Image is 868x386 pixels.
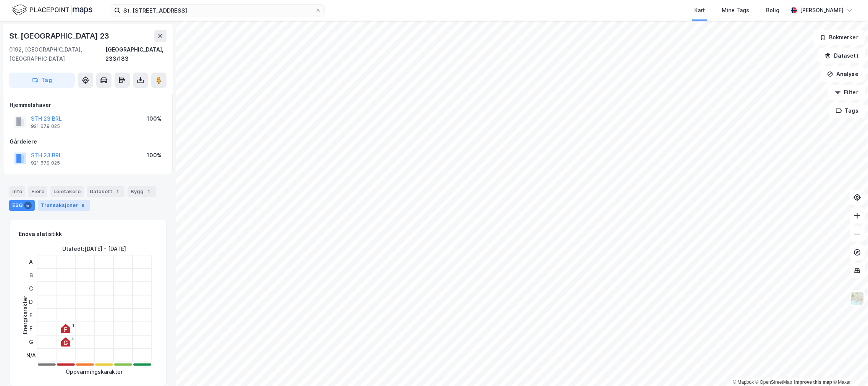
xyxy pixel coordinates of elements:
img: Z [850,291,865,305]
div: Datasett [87,186,124,197]
div: Energikarakter [21,296,30,334]
div: 1 [114,188,121,195]
div: Leietakere [50,186,84,197]
div: 5 [24,202,32,209]
div: Oppvarmingskarakter [66,367,123,376]
div: Bygg [128,186,156,197]
input: Søk på adresse, matrikkel, gårdeiere, leietakere eller personer [120,5,315,16]
div: E [26,308,36,322]
button: Tags [829,103,865,118]
div: F [26,322,36,335]
div: 1 [72,323,74,328]
div: G [26,335,36,349]
div: N/A [26,349,36,362]
div: Hjemmelshaver [10,100,166,110]
div: [GEOGRAPHIC_DATA], 233/183 [105,45,166,63]
a: Mapbox [733,380,754,385]
div: Eiere [28,186,47,197]
button: Filter [828,85,865,100]
div: 100% [147,114,162,123]
div: Enova statistikk [19,229,62,239]
a: OpenStreetMap [755,380,792,385]
div: 8 [79,202,87,209]
div: ESG [9,200,35,211]
div: 921 679 025 [31,160,60,166]
div: Bolig [766,6,779,15]
img: logo.f888ab2527a4732fd821a326f86c7f29.svg [12,3,92,17]
div: 921 679 025 [31,123,60,129]
button: Tag [9,73,75,88]
div: Gårdeiere [10,137,166,146]
div: Info [9,186,25,197]
div: A [26,255,36,268]
div: [PERSON_NAME] [800,6,844,15]
a: Improve this map [794,380,832,385]
button: Bokmerker [813,30,865,45]
div: Kontrollprogram for chat [830,349,868,386]
button: Analyse [821,66,865,82]
div: Mine Tags [722,6,749,15]
div: Transaksjoner [38,200,90,211]
div: 1 [145,188,153,195]
div: C [26,282,36,295]
button: Datasett [818,48,865,63]
div: St. [GEOGRAPHIC_DATA] 23 [9,30,111,42]
div: 4 [71,336,74,341]
iframe: Chat Widget [830,349,868,386]
div: 0192, [GEOGRAPHIC_DATA], [GEOGRAPHIC_DATA] [9,45,105,63]
div: D [26,295,36,308]
div: 100% [147,151,162,160]
div: Utstedt : [DATE] - [DATE] [63,244,126,254]
div: B [26,268,36,282]
div: Kart [694,6,705,15]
